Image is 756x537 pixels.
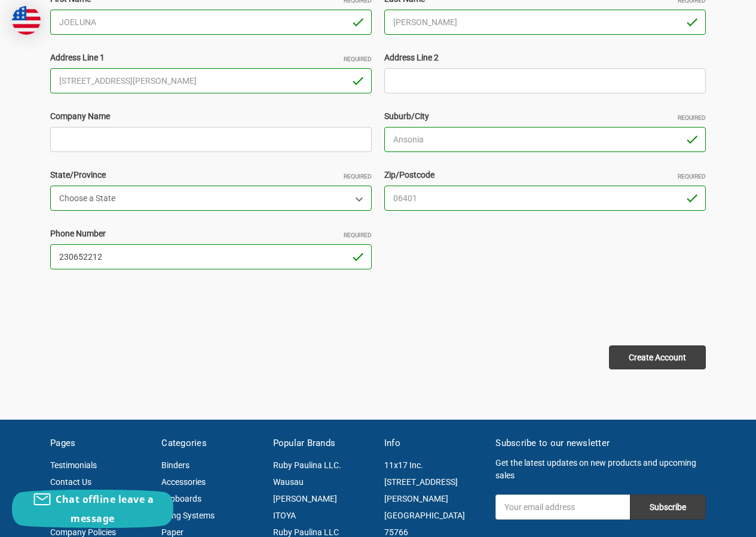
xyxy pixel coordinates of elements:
[678,172,706,181] small: Required
[384,51,706,64] label: Address Line 2
[384,169,706,181] label: Zip/Postcode
[273,460,341,470] a: Ruby Paulina LLC.
[50,527,116,537] a: Company Policies
[161,494,201,503] a: Clipboards
[50,110,372,123] label: Company Name
[273,494,337,503] a: [PERSON_NAME]
[50,51,372,64] label: Address Line 1
[273,527,339,537] a: Ruby Paulina LLC
[12,6,41,35] img: duty and tax information for United States
[161,527,183,537] a: Paper
[161,511,215,520] a: Filing Systems
[495,436,706,450] h5: Subscribe to our newsletter
[678,113,706,122] small: Required
[344,54,372,63] small: Required
[50,286,232,333] iframe: reCAPTCHA
[50,227,372,240] label: Phone Number
[56,493,154,525] span: Chat offline leave a message
[630,494,706,520] input: Subscribe
[344,230,372,239] small: Required
[384,110,706,123] label: Suburb/City
[161,460,189,470] a: Binders
[384,436,483,450] h5: Info
[273,436,372,450] h5: Popular Brands
[50,169,372,181] label: State/Province
[495,494,630,520] input: Your email address
[50,477,91,487] a: Contact Us
[50,436,149,450] h5: Pages
[161,436,260,450] h5: Categories
[273,511,296,520] a: ITOYA
[609,345,706,369] input: Create Account
[12,490,173,528] button: Chat offline leave a message
[273,477,304,487] a: Wausau
[344,172,372,181] small: Required
[495,457,706,482] p: Get the latest updates on new products and upcoming sales
[161,477,206,487] a: Accessories
[50,460,97,470] a: Testimonials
